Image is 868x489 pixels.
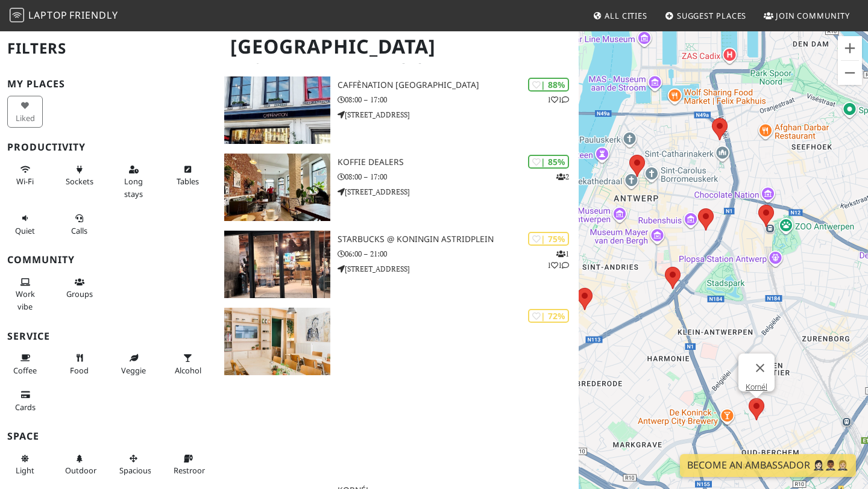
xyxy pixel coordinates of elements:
button: Groups [61,272,97,304]
span: Spacious [119,465,151,476]
button: Quiet [7,208,43,240]
span: Laptop [28,8,68,22]
h3: Service [7,331,210,342]
h3: Koffie Dealers [338,157,579,167]
span: Veggie [121,365,146,376]
h2: Filters [7,30,210,67]
button: Calls [61,208,97,240]
span: Outdoor area [65,465,96,476]
img: Koffie Dealers [224,154,330,221]
button: Sockets [61,160,97,192]
span: Work-friendly tables [177,176,199,187]
a: Koffie Dealers | 85% 2 Koffie Dealers 08:00 – 17:00 [STREET_ADDRESS] [217,154,579,221]
button: Zoom in [838,36,862,60]
span: Video/audio calls [71,225,87,236]
span: Join Community [776,10,850,21]
p: 08:00 – 17:00 [338,171,579,182]
a: All Cities [588,5,652,26]
a: Kornél [746,382,767,391]
p: 1 1 [547,94,569,105]
button: Long stays [116,160,151,204]
p: 06:00 – 21:00 [338,248,579,260]
div: | 75% [528,232,569,246]
p: 1 1 1 [547,248,569,271]
a: Suggest Places [660,5,752,26]
h3: Starbucks @ Koningin Astridplein [338,234,579,244]
span: People working [16,288,35,311]
button: Restroom [170,449,206,481]
button: Tables [170,160,206,192]
span: Group tables [66,288,93,299]
p: [STREET_ADDRESS] [338,109,579,120]
button: Light [7,449,43,481]
a: Starbucks @ Koningin Astridplein | 75% 111 Starbucks @ Koningin Astridplein 06:00 – 21:00 [STREET... [217,231,579,298]
h1: [GEOGRAPHIC_DATA] [221,30,576,63]
button: Work vibe [7,272,43,316]
h3: Caffènation [GEOGRAPHIC_DATA] [338,80,579,90]
span: Suggest Places [677,10,747,21]
div: | 88% [528,78,569,92]
p: 2 [556,171,569,182]
span: Long stays [124,176,143,199]
button: Spacious [116,449,151,481]
span: Alcohol [175,365,201,376]
button: Alcohol [170,348,206,380]
button: Wi-Fi [7,160,43,192]
button: Cards [7,385,43,417]
p: [STREET_ADDRESS] [338,186,579,198]
span: Coffee [13,365,37,376]
img: LaptopFriendly [10,8,24,22]
h3: Productivity [7,142,210,153]
span: Credit cards [15,402,36,413]
span: Power sockets [66,176,93,187]
a: Caffènation Antwerp City Center | 88% 11 Caffènation [GEOGRAPHIC_DATA] 08:00 – 17:00 [STREET_ADDR... [217,76,579,144]
h3: Community [7,254,210,266]
h3: My Places [7,78,210,90]
button: Veggie [116,348,151,380]
img: Kornél [224,308,330,375]
a: Join Community [759,5,855,26]
span: Natural light [16,465,34,476]
button: Food [61,348,97,380]
h3: Space [7,431,210,442]
img: Starbucks @ Koningin Astridplein [224,231,330,298]
p: [STREET_ADDRESS] [338,263,579,275]
span: Friendly [69,8,118,22]
a: LaptopFriendly LaptopFriendly [10,5,118,26]
span: Stable Wi-Fi [16,176,34,187]
img: Caffènation Antwerp City Center [224,76,330,144]
button: Zoom out [838,61,862,85]
div: | 72% [528,309,569,323]
span: Restroom [174,465,209,476]
button: Close [746,354,775,382]
button: Coffee [7,348,43,380]
p: 08:00 – 17:00 [338,94,579,105]
button: Outdoor [61,449,97,481]
span: Food [70,365,89,376]
div: | 85% [528,155,569,169]
span: Quiet [15,225,35,236]
span: All Cities [605,10,647,21]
